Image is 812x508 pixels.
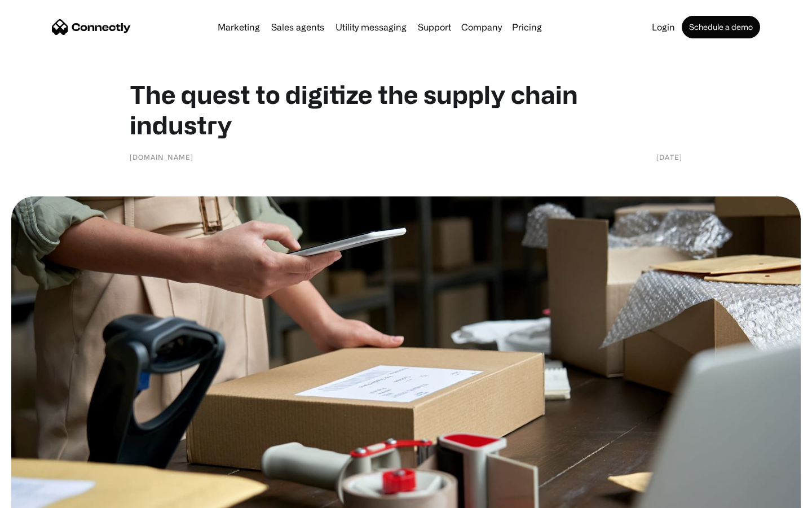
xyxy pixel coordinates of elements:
[647,23,679,32] a: Login
[267,23,329,32] a: Sales agents
[413,23,456,32] a: Support
[23,488,68,504] ul: Language list
[213,23,264,32] a: Marketing
[130,151,193,163] div: [DOMAIN_NAME]
[458,19,505,35] div: Company
[52,19,131,36] a: home
[331,23,411,32] a: Utility messaging
[461,19,502,35] div: Company
[507,23,546,32] a: Pricing
[11,488,68,504] aside: Language selected: English
[656,151,682,163] div: [DATE]
[130,79,682,140] h1: The quest to digitize the supply chain industry
[682,16,760,38] a: Schedule a demo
